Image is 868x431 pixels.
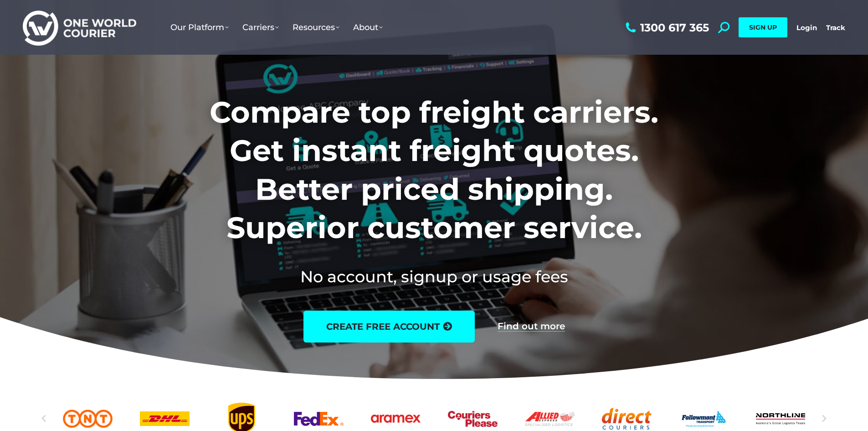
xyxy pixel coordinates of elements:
a: 1300 617 365 [623,22,709,33]
h2: No account, signup or usage fees [149,265,719,288]
img: One World Courier [23,9,136,46]
a: create free account [303,311,475,343]
span: Our Platform [170,22,229,32]
a: Resources [286,13,346,42]
a: Login [796,23,817,32]
span: SIGN UP [749,23,777,31]
a: Track [826,23,845,32]
span: Resources [293,22,339,32]
a: Our Platform [164,13,236,42]
h1: Compare top freight carriers. Get instant freight quotes. Better priced shipping. Superior custom... [149,93,719,247]
a: SIGN UP [739,17,787,37]
a: About [346,13,390,42]
a: Carriers [236,13,286,42]
span: Carriers [242,22,279,32]
span: About [353,22,383,32]
a: Find out more [498,322,565,332]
